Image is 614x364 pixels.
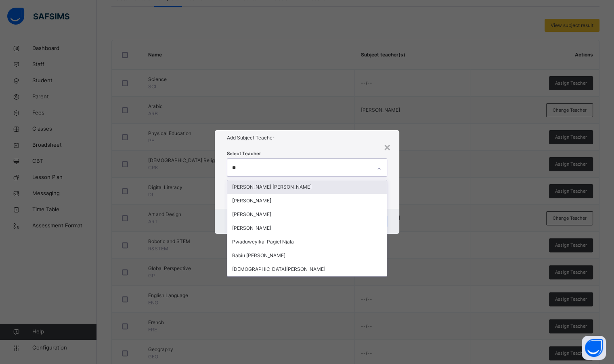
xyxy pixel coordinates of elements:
button: Open asap [582,336,606,360]
div: × [383,138,391,155]
div: [PERSON_NAME] [PERSON_NAME] [227,180,386,194]
h1: Add Subject Teacher [227,134,387,141]
div: [PERSON_NAME] [227,194,386,208]
div: [PERSON_NAME] [227,208,386,221]
div: [PERSON_NAME] [227,221,386,235]
div: [DEMOGRAPHIC_DATA][PERSON_NAME] [227,262,386,276]
span: Select Teacher [227,150,261,157]
div: Rabiu [PERSON_NAME] [227,249,386,262]
div: Pwaduweyikai Pagiel Njala [227,235,386,249]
